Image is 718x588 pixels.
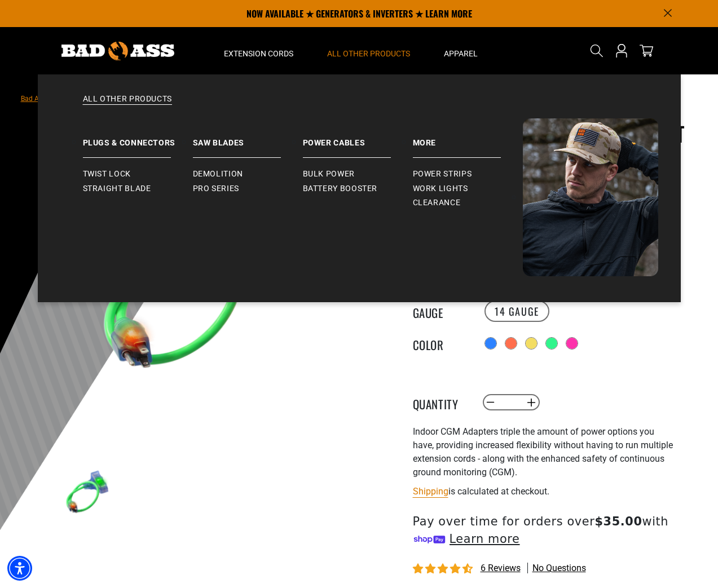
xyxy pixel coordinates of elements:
a: Battery Booster More Power Strips [413,118,523,158]
summary: Apparel [427,27,495,74]
span: Demolition [193,169,243,179]
a: Clearance [413,196,523,210]
label: 14 Gauge [484,300,549,322]
span: Work Lights [413,184,468,194]
span: Clearance [413,198,461,208]
a: Plugs & Connectors [83,118,193,158]
a: Work Lights [413,182,523,196]
summary: Extension Cords [207,27,310,74]
img: green [54,461,120,526]
summary: All Other Products [310,27,427,74]
a: Saw Blades [193,118,303,158]
a: Bad Ass Extension Cords [21,95,97,103]
legend: Gauge [413,304,469,319]
a: Battery Booster [303,182,413,196]
div: Accessibility Menu [7,556,32,581]
span: Extension Cords [224,48,293,59]
span: Bulk Power [303,169,355,179]
div: is calculated at checkout. [413,484,689,499]
a: Twist Lock [83,167,193,182]
span: Battery Booster [303,184,378,194]
span: Apparel [444,48,478,59]
a: Straight Blade [83,182,193,196]
legend: Color [413,336,469,351]
summary: Search [588,42,606,60]
a: Bulk Power [303,167,413,182]
span: All Other Products [327,48,410,59]
a: Pro Series [193,182,303,196]
span: No questions [532,562,586,574]
a: Open this option [613,27,631,74]
img: Bad Ass Extension Cords [523,118,658,276]
a: Power Cables [303,118,413,158]
a: All Other Products [60,94,658,118]
span: Straight Blade [83,184,151,194]
nav: breadcrumbs [21,91,350,105]
span: Indoor CGM Adapters triple the amount of power options you have, providing increased flexibility ... [413,426,673,478]
span: Twist Lock [83,169,131,179]
img: Bad Ass Extension Cords [61,42,174,60]
a: Power Strips [413,167,523,182]
span: 4.33 stars [413,564,475,574]
span: 6 reviews [481,563,521,573]
a: cart [637,44,655,58]
a: Demolition [193,167,303,182]
span: Power Strips [413,169,472,179]
label: Quantity [413,395,469,410]
span: Pro Series [193,184,239,194]
a: Shipping [413,486,448,497]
